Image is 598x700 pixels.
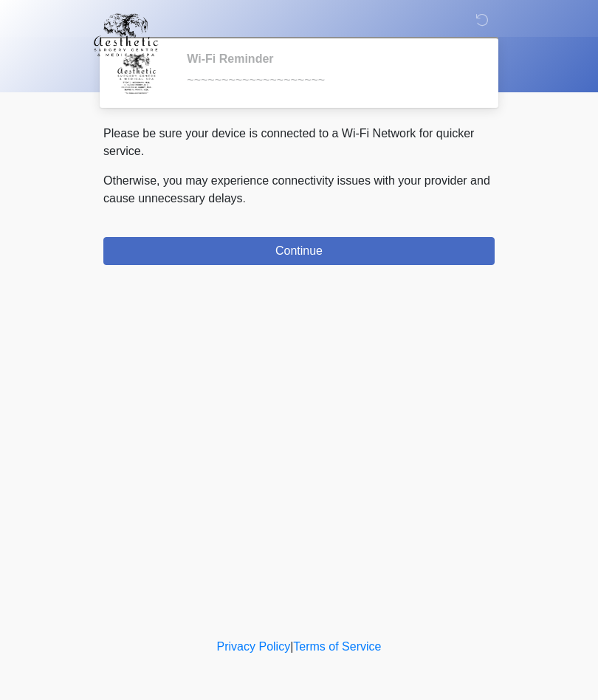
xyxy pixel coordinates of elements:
[89,11,163,58] img: Aesthetic Surgery Centre, PLLC Logo
[103,237,495,265] button: Continue
[103,125,495,160] p: Please be sure your device is connected to a Wi-Fi Network for quicker service.
[243,192,246,205] span: .
[114,52,159,96] img: Agent Avatar
[217,640,291,653] a: Privacy Policy
[103,172,495,207] p: Otherwise, you may experience connectivity issues with your provider and cause unnecessary delays
[187,72,472,89] div: ~~~~~~~~~~~~~~~~~~~~
[290,640,293,653] a: |
[293,640,381,653] a: Terms of Service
